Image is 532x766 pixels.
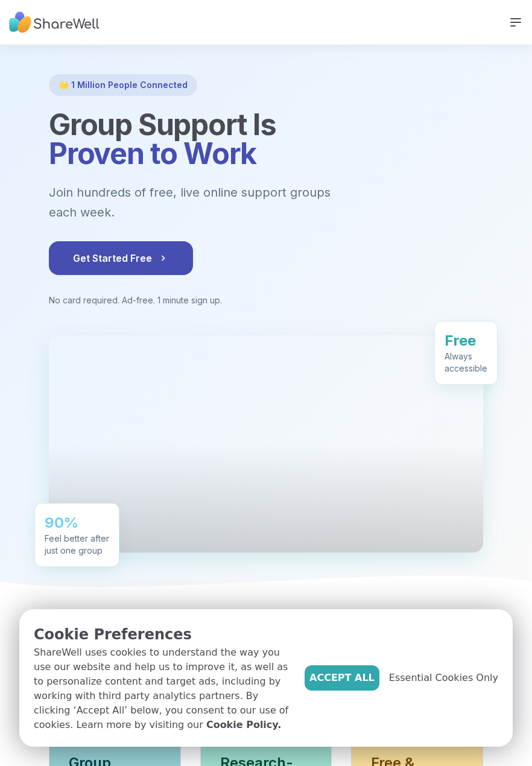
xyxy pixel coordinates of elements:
p: Cookie Preferences [34,624,295,645]
h1: Group Support Is [49,110,483,168]
div: 90% [45,507,109,527]
span: Get Started Free [73,251,169,265]
div: Feel better after just one group [45,527,109,551]
p: Join hundreds of free, live online support groups each week. [49,183,396,222]
a: Cookie Policy. [206,718,281,732]
span: Proven to Work [49,136,256,171]
p: No card required. Ad-free. 1 minute sign up. [49,294,483,306]
div: Free [445,325,487,344]
span: Essential Cookies Only [389,671,498,685]
p: ShareWell uses cookies to understand the way you use our website and help us to improve it, as we... [34,645,295,732]
div: Always accessible [445,344,487,369]
button: Accept All [305,665,379,691]
button: Get Started Free [49,241,193,275]
span: Accept All [309,671,375,685]
div: 🌟 1 Million People Connected [49,74,197,96]
img: ShareWell Nav Logo [9,6,100,39]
